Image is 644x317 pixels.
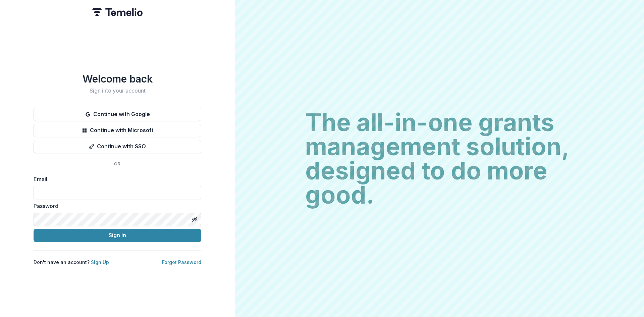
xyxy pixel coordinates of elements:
button: Sign In [34,229,201,242]
button: Toggle password visibility [189,214,200,225]
h1: Welcome back [34,73,201,85]
a: Sign Up [91,259,109,265]
h2: Sign into your account [34,88,201,94]
a: Forgot Password [162,259,201,265]
label: Email [34,175,197,183]
button: Continue with Google [34,108,201,121]
button: Continue with SSO [34,140,201,153]
label: Password [34,202,197,210]
p: Don't have an account? [34,259,109,266]
img: Temelio [92,8,143,16]
button: Continue with Microsoft [34,124,201,137]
